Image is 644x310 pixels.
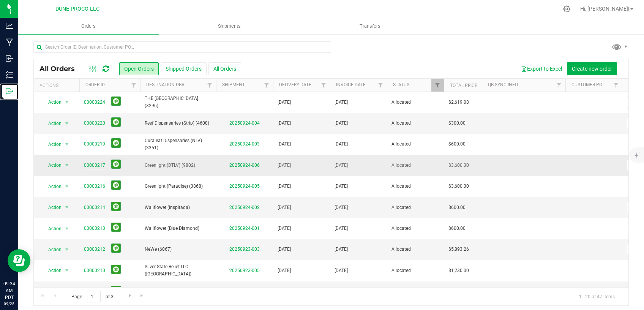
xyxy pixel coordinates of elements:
[229,163,260,168] a: 20250924-006
[572,66,612,72] span: Create new order
[18,18,159,34] a: Orders
[128,79,140,92] a: Filter
[391,120,439,127] span: Allocated
[125,291,136,301] a: Go to the next page
[335,162,348,169] span: [DATE]
[145,263,212,278] span: Silver State Relief LLC ([GEOGRAPHIC_DATA])
[229,141,260,147] a: 20250924-003
[562,5,571,13] div: Manage settings
[229,268,260,273] a: 20250923-005
[84,162,105,169] a: 00000217
[448,183,469,190] span: $3,600.30
[516,62,567,75] button: Export to Excel
[393,82,409,87] a: Status
[488,82,518,87] a: QB Sync Info
[62,160,72,171] span: select
[6,38,13,46] inline-svg: Manufacturing
[229,183,260,189] a: 20250924-005
[145,95,212,109] span: THE [GEOGRAPHIC_DATA] (3296)
[6,55,13,62] inline-svg: Inbound
[84,141,105,148] a: 00000219
[448,162,469,169] span: $3,600.30
[6,87,13,95] inline-svg: Outbound
[553,79,565,92] a: Filter
[335,99,348,106] span: [DATE]
[84,120,105,127] a: 00000220
[450,83,477,88] a: Total Price
[431,79,444,92] a: Filter
[6,71,13,79] inline-svg: Inventory
[391,225,439,232] span: Allocated
[62,223,72,234] span: select
[260,79,273,92] a: Filter
[391,246,439,253] span: Allocated
[335,267,348,274] span: [DATE]
[448,120,466,127] span: $300.00
[222,82,245,87] a: Shipment
[62,118,72,129] span: select
[391,141,439,148] span: Allocated
[119,62,159,75] button: Open Orders
[391,99,439,106] span: Allocated
[278,246,291,253] span: [DATE]
[229,226,260,231] a: 20250924-001
[448,99,469,106] span: $2,619.08
[41,181,62,192] span: Action
[573,291,621,302] span: 1 - 20 of 47 items
[41,118,62,129] span: Action
[229,205,260,210] a: 20250924-002
[62,97,72,108] span: select
[84,183,105,190] a: 00000216
[448,204,466,211] span: $600.00
[571,82,602,87] a: Customer PO
[87,291,101,302] input: 1
[278,141,291,148] span: [DATE]
[137,291,148,301] a: Go to the last page
[161,62,207,75] button: Shipped Orders
[448,267,469,274] span: $1,230.00
[6,22,13,30] inline-svg: Analytics
[41,97,62,108] span: Action
[300,18,441,34] a: Transfers
[374,79,387,92] a: Filter
[229,247,260,252] a: 20250923-003
[145,162,212,169] span: Greenlight (DTLV) (9802)
[62,244,72,255] span: select
[279,82,311,87] a: Delivery Date
[278,183,291,190] span: [DATE]
[391,162,439,169] span: Allocated
[145,225,212,232] span: Wallflower (Blue Diamond)
[580,6,630,12] span: Hi, [PERSON_NAME]!
[145,204,212,211] span: Wallflower (Inspirada)
[335,120,348,127] span: [DATE]
[33,41,331,53] input: Search Order ID, Destination, Customer PO...
[349,23,391,30] span: Transfers
[41,202,62,213] span: Action
[278,99,291,106] span: [DATE]
[3,301,15,307] p: 09/25
[65,291,120,302] span: Page of 3
[391,267,439,274] span: Allocated
[391,204,439,211] span: Allocated
[41,160,62,171] span: Action
[41,139,62,150] span: Action
[84,99,105,106] a: 00000224
[335,225,348,232] span: [DATE]
[145,246,212,253] span: NeWe (6067)
[567,62,617,75] button: Create new order
[41,265,62,276] span: Action
[448,246,469,253] span: $5,893.26
[41,286,62,297] span: Action
[62,286,72,297] span: select
[145,183,212,190] span: Greenlight (Paradise) (3868)
[335,141,348,148] span: [DATE]
[208,23,251,30] span: Shipments
[145,137,212,152] span: Curaleaf Dispensaries (NLV) (3351)
[336,82,366,87] a: Invoice Date
[278,204,291,211] span: [DATE]
[84,267,105,274] a: 00000210
[448,141,466,148] span: $600.00
[84,204,105,211] a: 00000214
[62,202,72,213] span: select
[317,79,330,92] a: Filter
